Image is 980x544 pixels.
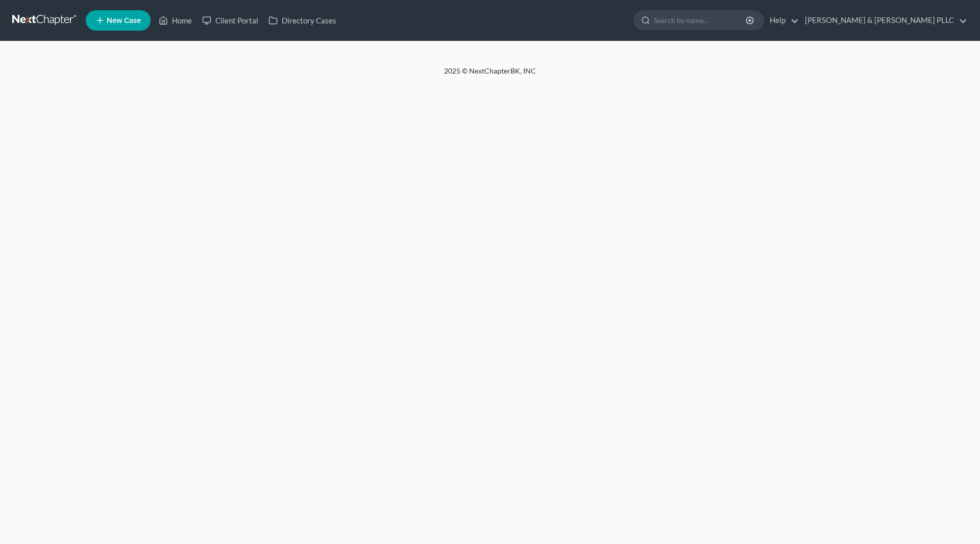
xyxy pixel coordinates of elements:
a: Home [154,11,197,30]
a: Help [765,11,799,30]
span: New Case [107,17,141,25]
a: Directory Cases [263,11,341,30]
input: Search by name... [654,11,747,30]
div: 2025 © NextChapterBK, INC [199,66,781,84]
a: Client Portal [197,11,263,30]
a: [PERSON_NAME] & [PERSON_NAME] PLLC [800,11,967,30]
